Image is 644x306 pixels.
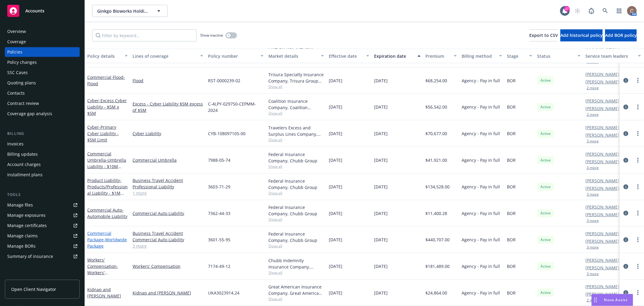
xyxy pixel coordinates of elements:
[540,131,552,136] span: Active
[7,139,24,149] div: Invoices
[7,252,53,261] div: Summary of insurance
[425,263,450,269] span: $181,489.00
[11,286,56,292] span: Open Client Navigator
[374,263,388,269] span: [DATE]
[585,177,619,184] a: [PERSON_NAME]
[425,130,447,137] span: $70,677.00
[537,53,574,59] div: Status
[208,210,230,216] span: 7362-44-33
[591,294,633,306] button: Nova Assist
[507,236,516,243] span: BOR
[507,53,526,59] div: Stage
[540,237,552,243] span: Active
[87,257,118,282] a: Workers' Compensation
[587,86,599,90] button: 2 more
[7,68,28,77] div: SSC Cases
[622,77,630,84] a: circleInformation
[374,157,388,163] span: [DATE]
[587,272,599,276] button: 3 more
[268,270,324,275] span: Show all
[5,170,80,180] a: Installment plans
[605,29,637,41] button: Add BOR policy
[585,124,619,131] a: [PERSON_NAME]
[7,200,33,210] div: Manage files
[329,290,342,296] span: [DATE]
[622,183,630,190] a: circleInformation
[634,236,642,243] a: more
[87,237,127,249] span: - Worldwide Package
[7,210,46,220] div: Manage exposures
[329,263,342,269] span: [DATE]
[585,79,619,85] a: [PERSON_NAME]
[5,27,80,36] a: Overview
[604,297,628,302] span: Nova Assist
[329,184,342,190] span: [DATE]
[587,246,599,249] button: 3 more
[585,283,619,290] a: [PERSON_NAME]
[5,47,80,57] a: Policies
[425,157,447,163] span: $41,921.00
[5,37,80,47] a: Coverage
[425,184,450,190] span: $134,528.00
[585,204,619,210] a: [PERSON_NAME]
[634,289,642,296] a: more
[7,99,39,108] div: Contract review
[587,193,599,196] button: 3 more
[5,273,80,279] div: Analytics hub
[85,49,130,63] button: Policy details
[133,190,203,196] a: 1 more
[587,219,599,223] button: 3 more
[374,236,388,243] span: [DATE]
[622,236,630,243] a: circleInformation
[540,158,552,163] span: Active
[507,210,516,216] span: BOR
[208,184,230,190] span: 3603-71-29
[540,264,552,269] span: Active
[374,77,388,84] span: [DATE]
[92,5,168,17] button: Ginkgo Bioworks Holdings, Inc.
[5,109,80,119] a: Coverage gap analysis
[7,160,41,169] div: Account charges
[133,210,203,216] a: Commercial Auto Liability
[462,130,500,137] span: Agency - Pay in full
[87,151,126,176] a: Commercial Umbrella
[268,296,324,301] span: Show all
[585,151,619,157] a: [PERSON_NAME]
[133,157,203,163] a: Commercial Umbrella
[5,252,80,261] a: Summary of insurance
[208,130,245,137] span: CYB-108097105-00
[560,29,603,41] button: Add historical policy
[5,210,80,220] span: Manage exposures
[585,53,634,59] div: Service team leaders
[87,157,126,176] span: - Umbrella Liability - $10M Limit
[507,184,516,190] span: BOR
[7,109,52,119] div: Coverage gap analysis
[592,294,599,306] div: Drag to move
[462,184,500,190] span: Agency - Pay in full
[268,137,324,142] span: Show all
[208,263,230,269] span: 7174-49-12
[5,88,80,98] a: Contacts
[130,49,206,63] button: Lines of coverage
[7,27,26,36] div: Overview
[7,221,47,230] div: Manage certificates
[529,29,558,41] button: Export to CSV
[622,210,630,217] a: circleInformation
[268,231,324,243] div: Federal Insurance Company, Chubb Group
[326,49,372,63] button: Effective date
[507,157,516,163] span: BOR
[133,184,203,190] a: Professional Liability
[507,77,516,84] span: BOR
[329,53,363,59] div: Effective date
[268,53,317,59] div: Market details
[133,243,203,249] a: 3 more
[425,210,447,216] span: $11,400.28
[529,32,558,38] span: Export to CSV
[587,166,599,170] button: 3 more
[268,151,324,164] div: Federal Insurance Company, Chubb Group
[585,291,619,297] a: [PERSON_NAME]
[87,230,127,249] a: Commercial Package
[268,190,324,196] span: Show all
[329,77,342,84] span: [DATE]
[587,298,599,302] button: 2 more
